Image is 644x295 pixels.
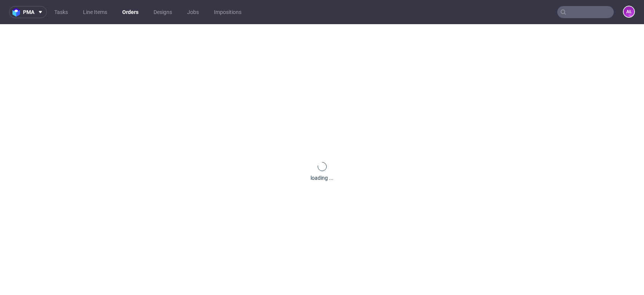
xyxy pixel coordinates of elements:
[23,9,34,15] span: pma
[209,6,246,18] a: Impositions
[78,6,112,18] a: Line Items
[9,6,47,18] button: pma
[310,174,334,182] div: loading ...
[118,6,143,18] a: Orders
[624,6,634,17] figcaption: AŁ
[149,6,177,18] a: Designs
[50,6,72,18] a: Tasks
[12,8,23,17] img: logo
[183,6,203,18] a: Jobs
